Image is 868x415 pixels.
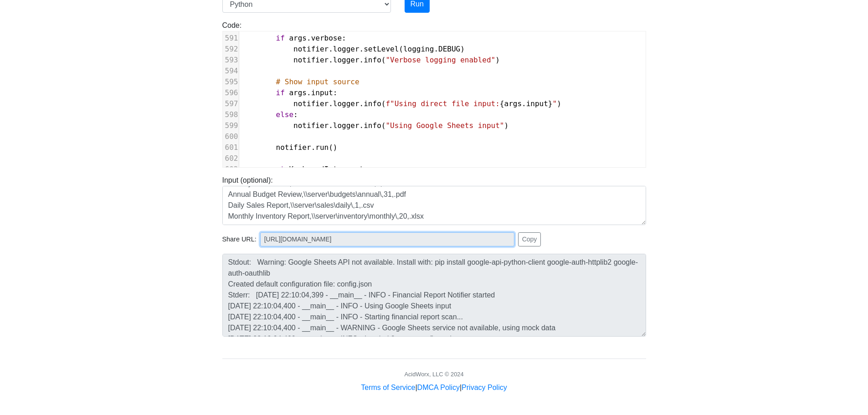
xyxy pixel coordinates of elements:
span: . : [241,88,338,97]
span: info [364,121,381,130]
span: logger [333,121,360,130]
div: 603 [223,164,239,175]
span: notifier [276,143,311,152]
span: . . ( { . } ) [241,99,561,108]
div: 597 [223,98,239,109]
span: logging [403,45,434,53]
span: setLevel [364,45,399,53]
div: 601 [223,142,239,153]
div: 591 [223,33,239,44]
span: notifier [293,45,329,53]
span: input [526,99,548,108]
span: . . ( . ) [241,45,465,53]
span: " [552,99,557,108]
span: notifier [293,56,329,64]
span: verbose [311,34,342,42]
div: 599 [223,120,239,131]
a: Terms of Service [361,384,415,391]
span: . . ( ) [241,56,500,64]
span: KeyboardInterrupt [289,165,364,174]
span: Share URL: [222,235,257,245]
span: args [289,34,307,42]
div: Input (optional): [216,175,653,225]
div: 594 [223,66,239,77]
span: logger [333,56,360,64]
div: 602 [223,153,239,164]
div: AcidWorx, LLC © 2024 [404,370,463,379]
div: 596 [223,87,239,98]
a: DMCA Policy [417,384,460,391]
span: input [311,88,333,97]
button: Copy [518,232,541,246]
span: args [289,88,307,97]
span: logger [333,45,360,53]
span: "Using Google Sheets input" [385,121,504,130]
span: notifier [293,99,329,108]
div: 593 [223,55,239,66]
span: if [276,34,285,42]
input: No share available yet [260,232,514,246]
span: # Show input source [276,77,360,86]
span: f"Using direct file input: [385,99,499,108]
div: 592 [223,44,239,55]
span: . : [241,34,346,42]
div: | | [361,382,507,393]
div: 595 [223,77,239,87]
span: except [258,165,285,174]
span: else [276,110,294,119]
a: Privacy Policy [462,384,507,391]
span: args [504,99,522,108]
div: 598 [223,109,239,120]
span: logger [333,99,360,108]
div: 600 [223,131,239,142]
span: . () [241,143,338,152]
span: : [241,110,298,119]
span: notifier [293,121,329,130]
div: Code: [216,20,653,168]
span: "Verbose logging enabled" [385,56,495,64]
span: if [276,88,285,97]
span: run [315,143,329,152]
span: . . ( ) [241,121,509,130]
span: : [241,165,368,174]
span: info [364,99,381,108]
span: DEBUG [438,45,460,53]
span: info [364,56,381,64]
